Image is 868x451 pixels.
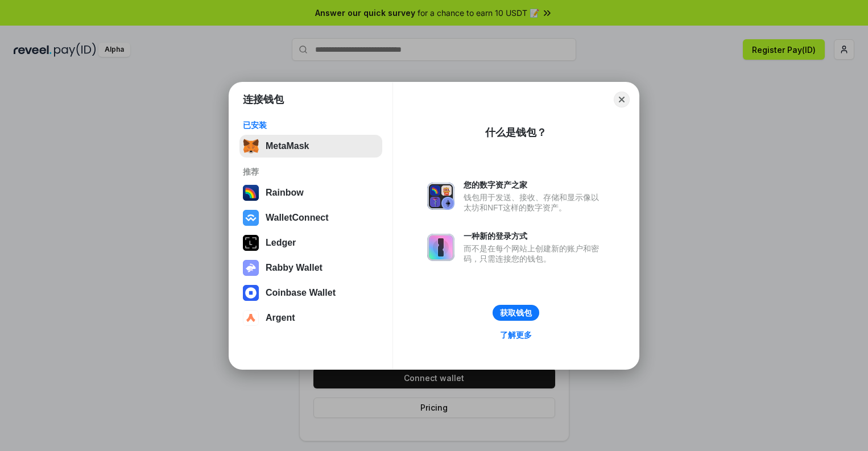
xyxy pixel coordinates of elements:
div: 您的数字资产之家 [464,180,605,190]
button: Ledger [239,231,382,254]
img: svg+xml,%3Csvg%20xmlns%3D%22http%3A%2F%2Fwww.w3.org%2F2000%2Fsvg%22%20fill%3D%22none%22%20viewBox... [427,183,454,210]
div: WalletConnect [266,213,329,223]
button: 获取钱包 [493,305,539,321]
div: Ledger [266,238,296,248]
img: svg+xml,%3Csvg%20fill%3D%22none%22%20height%3D%2233%22%20viewBox%3D%220%200%2035%2033%22%20width%... [243,138,259,154]
img: svg+xml,%3Csvg%20xmlns%3D%22http%3A%2F%2Fwww.w3.org%2F2000%2Fsvg%22%20fill%3D%22none%22%20viewBox... [427,234,454,261]
button: Rainbow [239,181,382,204]
img: svg+xml,%3Csvg%20width%3D%22120%22%20height%3D%22120%22%20viewBox%3D%220%200%20120%20120%22%20fil... [243,185,259,201]
img: svg+xml,%3Csvg%20xmlns%3D%22http%3A%2F%2Fwww.w3.org%2F2000%2Fsvg%22%20width%3D%2228%22%20height%3... [243,235,259,251]
button: MetaMask [239,135,382,158]
img: svg+xml,%3Csvg%20width%3D%2228%22%20height%3D%2228%22%20viewBox%3D%220%200%2028%2028%22%20fill%3D... [243,310,259,326]
div: Coinbase Wallet [266,288,336,298]
div: 了解更多 [500,330,532,340]
div: Rainbow [266,188,304,198]
h1: 连接钱包 [243,93,284,106]
button: Coinbase Wallet [239,282,382,304]
button: Argent [239,307,382,329]
div: MetaMask [266,141,309,151]
button: Rabby Wallet [239,256,382,279]
div: 已安装 [243,120,379,130]
div: 什么是钱包？ [485,126,547,139]
div: 推荐 [243,167,379,177]
div: Rabby Wallet [266,263,323,273]
a: 了解更多 [493,328,539,342]
div: 而不是在每个网站上创建新的账户和密码，只需连接您的钱包。 [464,243,605,264]
div: Argent [266,313,295,323]
div: 获取钱包 [500,308,532,318]
button: Close [614,92,630,107]
button: WalletConnect [239,206,382,229]
img: svg+xml,%3Csvg%20xmlns%3D%22http%3A%2F%2Fwww.w3.org%2F2000%2Fsvg%22%20fill%3D%22none%22%20viewBox... [243,260,259,276]
div: 钱包用于发送、接收、存储和显示像以太坊和NFT这样的数字资产。 [464,192,605,213]
div: 一种新的登录方式 [464,231,605,241]
img: svg+xml,%3Csvg%20width%3D%2228%22%20height%3D%2228%22%20viewBox%3D%220%200%2028%2028%22%20fill%3D... [243,210,259,226]
img: svg+xml,%3Csvg%20width%3D%2228%22%20height%3D%2228%22%20viewBox%3D%220%200%2028%2028%22%20fill%3D... [243,285,259,301]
